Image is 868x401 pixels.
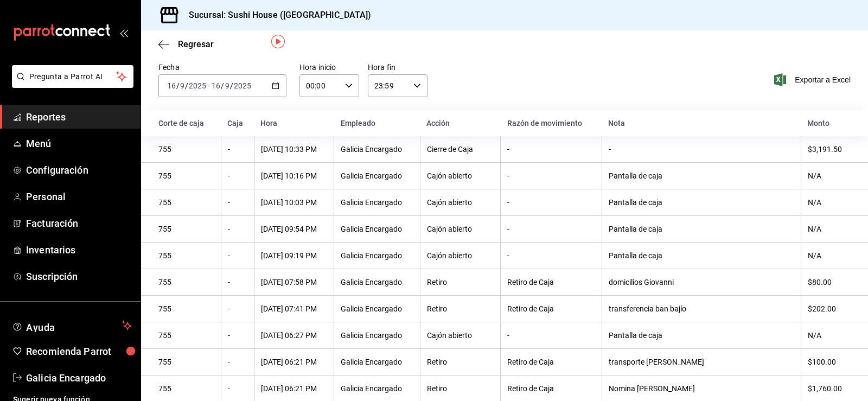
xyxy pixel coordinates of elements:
[228,331,247,340] div: -
[341,384,413,393] div: Galicia Encargado
[227,119,247,128] div: Caja
[341,145,413,154] div: Galicia Encargado
[507,198,595,207] div: -
[427,251,494,260] div: Cajón abierto
[507,304,595,313] div: Retiro de Caja
[341,198,413,207] div: Galicia Encargado
[26,110,132,124] span: Reportes
[271,35,285,48] img: Tooltip marker
[228,304,247,313] div: -
[427,358,494,366] div: Retiro
[180,9,371,22] h3: Sucursal: Sushi House ([GEOGRAPHIC_DATA])
[341,278,413,287] div: Galicia Encargado
[808,358,851,366] div: $100.00
[119,28,128,37] button: open_drawer_menu
[158,358,214,366] div: 755
[341,358,413,366] div: Galicia Encargado
[507,384,595,393] div: Retiro de Caja
[507,331,595,340] div: -
[158,251,214,260] div: 755
[188,81,207,90] input: ----
[29,71,117,82] span: Pregunta a Parrot AI
[158,39,214,49] button: Regresar
[609,171,794,180] div: Pantalla de caja
[609,304,794,313] div: transferencia ban bajío
[427,331,494,340] div: Cajón abierto
[158,304,214,313] div: 755
[299,63,359,71] label: Hora inicio
[260,119,327,128] div: Hora
[211,81,221,90] input: --
[368,63,427,71] label: Hora fin
[261,251,327,260] div: [DATE] 09:19 PM
[158,331,214,340] div: 755
[507,358,595,366] div: Retiro de Caja
[208,81,210,90] span: -
[158,119,214,128] div: Corte de caja
[261,171,327,180] div: [DATE] 10:16 PM
[609,198,794,207] div: Pantalla de caja
[341,171,413,180] div: Galicia Encargado
[26,344,132,359] span: Recomienda Parrot
[808,278,851,287] div: $80.00
[808,145,851,154] div: $3,191.50
[507,171,595,180] div: -
[8,79,133,90] a: Pregunta a Parrot AI
[507,119,595,128] div: Razón de movimiento
[341,225,413,233] div: Galicia Encargado
[261,358,327,366] div: [DATE] 06:21 PM
[228,198,247,207] div: -
[228,278,247,287] div: -
[341,304,413,313] div: Galicia Encargado
[776,73,851,86] button: Exportar a Excel
[808,304,851,313] div: $202.00
[427,304,494,313] div: Retiro
[427,145,494,154] div: Cierre de Caja
[609,358,794,366] div: transporte [PERSON_NAME]
[608,119,794,128] div: Nota
[228,171,247,180] div: -
[341,251,413,260] div: Galicia Encargado
[26,243,132,257] span: Inventarios
[228,225,247,233] div: -
[426,119,494,128] div: Acción
[228,358,247,366] div: -
[233,81,252,90] input: ----
[228,145,247,154] div: -
[808,225,851,233] div: N/A
[12,65,133,88] button: Pregunta a Parrot AI
[26,371,132,385] span: Galicia Encargado
[261,278,327,287] div: [DATE] 07:58 PM
[427,278,494,287] div: Retiro
[507,145,595,154] div: -
[808,171,851,180] div: N/A
[507,251,595,260] div: -
[261,145,327,154] div: [DATE] 10:33 PM
[221,81,224,90] span: /
[176,81,180,90] span: /
[26,269,132,284] span: Suscripción
[609,331,794,340] div: Pantalla de caja
[228,251,247,260] div: -
[185,81,188,90] span: /
[225,81,230,90] input: --
[180,81,185,90] input: --
[261,225,327,233] div: [DATE] 09:54 PM
[808,331,851,340] div: N/A
[427,198,494,207] div: Cajón abierto
[808,198,851,207] div: N/A
[158,278,214,287] div: 755
[507,225,595,233] div: -
[341,331,413,340] div: Galicia Encargado
[178,39,214,49] span: Regresar
[158,225,214,233] div: 755
[261,304,327,313] div: [DATE] 07:41 PM
[427,384,494,393] div: Retiro
[26,189,132,204] span: Personal
[261,384,327,393] div: [DATE] 06:21 PM
[230,81,233,90] span: /
[507,278,595,287] div: Retiro de Caja
[167,81,176,90] input: --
